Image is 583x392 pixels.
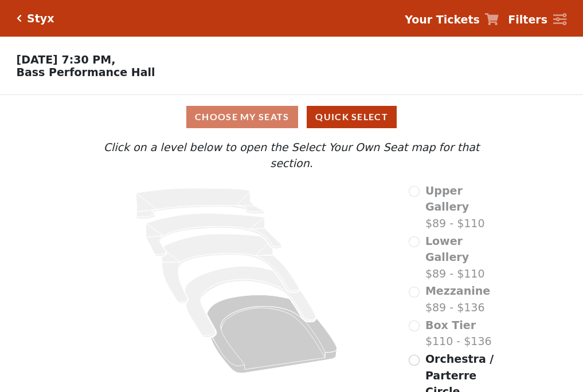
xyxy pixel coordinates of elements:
label: $89 - $136 [425,283,490,315]
span: Box Tier [425,319,476,331]
label: $89 - $110 [425,183,502,232]
label: $89 - $110 [425,233,502,282]
path: Lower Gallery - Seats Available: 0 [146,213,282,256]
strong: Filters [508,13,547,26]
path: Upper Gallery - Seats Available: 0 [136,188,265,219]
a: Filters [508,11,566,28]
span: Mezzanine [425,284,490,297]
h5: Styx [27,12,54,25]
a: Your Tickets [405,11,499,28]
span: Upper Gallery [425,184,469,213]
path: Orchestra / Parterre Circle - Seats Available: 277 [208,295,338,373]
strong: Your Tickets [405,13,480,26]
p: Click on a level below to open the Select Your Own Seat map for that section. [81,139,502,172]
a: Click here to go back to filters [17,14,22,22]
label: $110 - $136 [425,317,492,350]
span: Lower Gallery [425,235,469,264]
button: Quick Select [307,106,397,128]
